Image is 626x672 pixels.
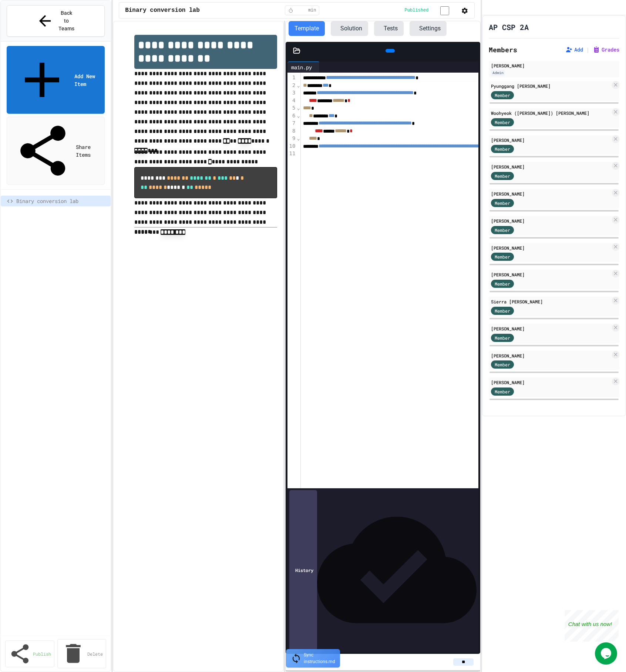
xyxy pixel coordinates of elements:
span: Member [495,92,510,99]
button: Template [289,21,325,36]
button: Settings [410,21,447,36]
button: Add [565,46,583,53]
span: Fold line [296,105,300,111]
div: 1 [287,74,297,82]
div: Sync instructions.md [286,649,340,668]
span: Fold line [296,113,300,119]
div: Content is published and visible to students [405,6,458,15]
div: 2 [287,82,297,90]
div: [PERSON_NAME] [491,62,617,69]
div: [PERSON_NAME] [491,217,610,224]
h1: AP CSP 2A [489,22,529,32]
div: Admin [491,70,505,76]
span: | [586,45,590,54]
button: Back to Teams [7,5,105,37]
span: Member [495,253,510,260]
h2: Members [489,44,517,55]
div: History [289,490,317,650]
div: 10 [287,143,297,150]
div: 4 [287,97,297,105]
div: Pyunggang [PERSON_NAME] [491,83,610,89]
span: Binary conversion lab [125,6,200,15]
span: Member [495,227,510,233]
div: [PERSON_NAME] [491,244,610,251]
span: Fold line [296,135,300,141]
iframe: chat widget [595,642,619,665]
span: Member [495,307,510,314]
div: Sierra [PERSON_NAME] [491,298,610,305]
a: Share Items [7,117,105,185]
span: Published [405,7,429,13]
span: min [308,7,316,13]
div: [PERSON_NAME] [491,379,610,386]
div: 6 [287,112,297,120]
button: Grades [593,46,619,53]
div: Woohyeok ([PERSON_NAME]) [PERSON_NAME] [491,110,610,116]
span: Member [495,173,510,179]
div: [PERSON_NAME] [491,163,610,170]
a: Add New Item [7,46,105,114]
span: Back to Teams [58,9,75,33]
div: [PERSON_NAME] [491,352,610,359]
span: Member [495,119,510,126]
div: [PERSON_NAME] [491,271,610,278]
div: [PERSON_NAME] [491,137,610,143]
span: Member [495,200,510,206]
div: main.py [287,61,320,73]
button: Solution [331,21,368,36]
div: 8 [287,127,297,135]
div: 5 [287,104,297,112]
div: 11 [287,150,297,158]
div: main.py [287,63,316,71]
span: Binary conversion lab [16,197,108,205]
span: Member [495,388,510,395]
button: Tests [374,21,404,36]
a: Publish [5,641,54,667]
span: Member [495,361,510,368]
span: Member [495,280,510,287]
a: Delete [57,639,107,668]
div: [PERSON_NAME] [491,190,610,197]
span: Member [495,146,510,152]
span: Member [495,335,510,341]
div: [PERSON_NAME] [491,325,610,332]
div: 7 [287,120,297,127]
div: 3 [287,89,297,97]
div: 9 [287,135,297,143]
input: publish toggle [431,6,458,15]
span: Fold line [296,82,300,88]
iframe: chat widget [565,610,619,642]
